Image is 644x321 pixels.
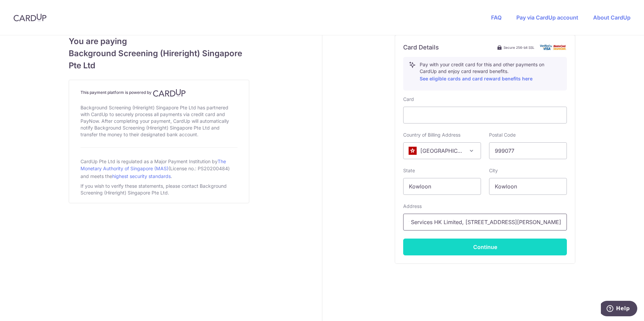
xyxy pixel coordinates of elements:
[403,142,481,159] span: Hong Kong
[80,156,237,181] div: CardUp Pte Ltd is regulated as a Major Payment Institution by (License no.: PS20200484) and meets...
[403,96,414,103] label: Card
[153,89,186,97] img: CardUp
[403,239,567,255] button: Continue
[69,47,249,72] span: Background Screening (Hireright) Singapore Pte Ltd
[80,89,237,97] h4: This payment platform is powered by
[489,142,567,159] input: Example 123456
[112,173,171,179] a: highest security standards
[601,301,637,318] iframe: Opens a widget where you can find more information
[420,76,533,81] a: See eligible cards and card reward benefits here
[409,111,561,119] iframe: Secure card payment input frame
[489,167,498,174] label: City
[403,43,439,51] h6: Card Details
[593,14,631,21] a: About CardUp
[420,61,561,83] p: Pay with your credit card for this and other payments on CardUp and enjoy card reward benefits.
[403,203,422,210] label: Address
[69,35,249,47] span: You are paying
[404,143,481,159] span: Hong Kong
[540,44,567,50] img: card secure
[516,14,578,21] a: Pay via CardUp account
[403,132,460,138] label: Country of Billing Address
[80,103,237,139] div: Background Screening (Hireright) Singapore Pte Ltd has partnered with CardUp to securely process ...
[13,13,46,22] img: CardUp
[504,45,535,50] span: Secure 256-bit SSL
[491,14,502,21] a: FAQ
[80,181,237,198] div: If you wish to verify these statements, please contact Background Screening (Hireright) Singapore...
[489,132,516,138] label: Postal Code
[403,167,415,174] label: State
